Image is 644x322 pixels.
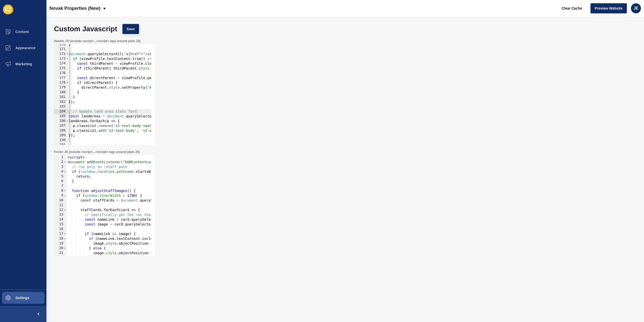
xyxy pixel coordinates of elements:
[54,133,69,138] div: 189
[595,6,623,11] span: Preview Website
[54,80,69,85] div: 178
[54,227,67,232] div: 16
[54,150,140,154] label: Footer JS (include <script>...</script> tags around plain JS)
[54,179,67,184] div: 6
[54,174,67,179] div: 5
[54,212,67,217] div: 13
[54,236,67,241] div: 18
[562,6,582,11] span: Clear Cache
[54,165,67,169] div: 3
[54,104,69,109] div: 183
[54,184,67,188] div: 7
[54,47,69,52] div: 171
[54,100,69,104] div: 182
[54,123,69,128] div: 187
[54,90,69,95] div: 180
[54,208,67,212] div: 12
[54,76,69,80] div: 177
[54,255,67,260] div: 22
[633,6,638,11] span: JE
[54,217,67,222] div: 14
[54,109,69,114] div: 184
[54,143,69,147] div: 191
[54,155,67,160] div: 1
[54,61,69,66] div: 174
[122,24,139,34] button: Save
[54,95,69,100] div: 181
[54,169,67,174] div: 4
[49,2,100,15] p: Novak Properties (New)
[54,66,69,71] div: 175
[54,160,67,165] div: 2
[54,128,69,133] div: 188
[54,71,69,76] div: 176
[54,241,67,246] div: 19
[591,3,627,13] button: Preview Website
[54,198,67,203] div: 10
[54,188,67,193] div: 8
[54,193,67,198] div: 9
[54,39,141,43] label: Header JS (include <script>...</script> tags around plain JS)
[54,85,69,90] div: 179
[54,222,67,227] div: 15
[54,26,117,31] h1: Custom Javascript
[54,114,69,119] div: 185
[557,3,586,13] button: Clear Cache
[127,26,135,31] span: Save
[54,246,67,251] div: 20
[54,203,67,208] div: 11
[54,119,69,123] div: 186
[54,56,69,61] div: 173
[54,251,67,255] div: 21
[54,232,67,236] div: 17
[54,138,69,143] div: 190
[54,42,69,47] div: 170
[54,52,69,56] div: 172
